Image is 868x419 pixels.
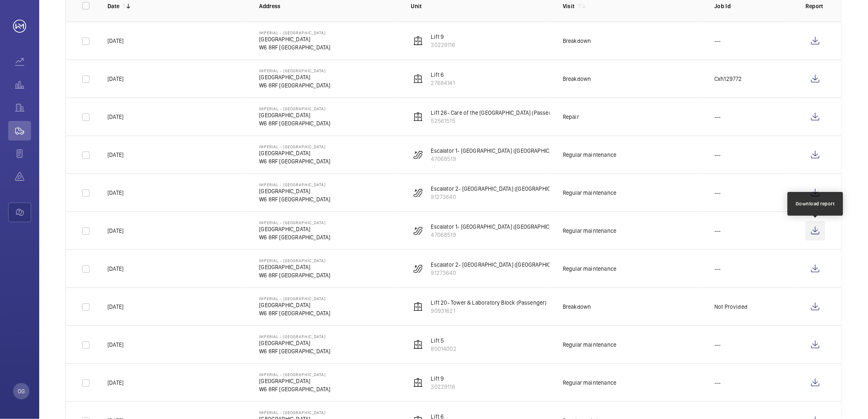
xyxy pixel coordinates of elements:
p: --- [714,227,721,235]
p: 27684141 [431,79,455,87]
p: [GEOGRAPHIC_DATA] [259,149,330,157]
p: [GEOGRAPHIC_DATA] [259,111,330,119]
img: elevator.svg [413,340,423,350]
div: Regular maintenance [563,379,616,387]
p: [DATE] [107,341,123,349]
p: Lift 6 [431,71,455,79]
div: Repair [563,113,579,121]
p: W6 8RF [GEOGRAPHIC_DATA] [259,271,330,279]
p: [DATE] [107,227,123,235]
p: 90931621 [431,307,547,315]
img: elevator.svg [413,74,423,84]
p: [GEOGRAPHIC_DATA] [259,263,330,271]
p: Escalator 1- [GEOGRAPHIC_DATA] ([GEOGRAPHIC_DATA]) [431,223,568,231]
p: Lift 20- Tower & Laboratory Block (Passenger) [431,299,547,307]
p: Imperial - [GEOGRAPHIC_DATA] [259,258,330,263]
p: Address [259,2,398,10]
p: Unit [411,2,550,10]
div: Regular maintenance [563,227,616,235]
img: escalator.svg [413,188,423,198]
img: elevator.svg [413,302,423,312]
div: Breakdown [563,303,591,311]
p: [GEOGRAPHIC_DATA] [259,187,330,195]
p: Visit [563,2,575,10]
div: Breakdown [563,37,591,45]
div: Download report [796,200,835,207]
p: Imperial - [GEOGRAPHIC_DATA] [259,30,330,35]
p: Report [805,2,825,10]
p: 91273640 [431,269,569,277]
p: Imperial - [GEOGRAPHIC_DATA] [259,410,330,415]
p: [GEOGRAPHIC_DATA] [259,301,330,309]
p: Lift 5 [431,337,456,345]
p: --- [714,341,721,349]
div: Regular maintenance [563,189,616,197]
p: Date [107,2,119,10]
p: Imperial - [GEOGRAPHIC_DATA] [259,220,330,225]
p: --- [714,151,721,159]
p: OG [18,387,25,395]
p: W6 8RF [GEOGRAPHIC_DATA] [259,43,330,51]
p: [DATE] [107,265,123,273]
div: Regular maintenance [563,341,616,349]
p: [GEOGRAPHIC_DATA] [259,225,330,233]
p: [DATE] [107,189,123,197]
p: Not Provided [714,303,747,311]
p: W6 8RF [GEOGRAPHIC_DATA] [259,81,330,89]
p: Imperial - [GEOGRAPHIC_DATA] [259,296,330,301]
p: Escalator 1- [GEOGRAPHIC_DATA] ([GEOGRAPHIC_DATA]) [431,147,568,155]
p: 30229116 [431,41,455,49]
p: [GEOGRAPHIC_DATA] [259,73,330,81]
p: --- [714,37,721,45]
p: Lift 9 [431,374,455,383]
img: elevator.svg [413,112,423,122]
p: Imperial - [GEOGRAPHIC_DATA] [259,182,330,187]
p: --- [714,189,721,197]
p: 91273640 [431,193,569,201]
img: escalator.svg [413,150,423,160]
p: [GEOGRAPHIC_DATA] [259,35,330,43]
div: Regular maintenance [563,151,616,159]
img: elevator.svg [413,36,423,46]
img: escalator.svg [413,264,423,274]
p: 80014002 [431,345,456,353]
p: W6 8RF [GEOGRAPHIC_DATA] [259,195,330,203]
p: [DATE] [107,303,123,311]
p: [GEOGRAPHIC_DATA] [259,377,330,385]
p: Cxh129772 [714,75,742,83]
p: [DATE] [107,37,123,45]
img: elevator.svg [413,378,423,388]
p: W6 8RF [GEOGRAPHIC_DATA] [259,233,330,241]
p: --- [714,265,721,273]
p: 47068519 [431,155,568,163]
p: --- [714,379,721,387]
p: Lift 9 [431,33,455,41]
p: Escalator 2- [GEOGRAPHIC_DATA] ([GEOGRAPHIC_DATA]) [431,261,569,269]
p: 30229116 [431,383,455,391]
div: Breakdown [563,75,591,83]
p: W6 8RF [GEOGRAPHIC_DATA] [259,385,330,393]
p: W6 8RF [GEOGRAPHIC_DATA] [259,347,330,355]
p: [DATE] [107,379,123,387]
p: Imperial - [GEOGRAPHIC_DATA] [259,334,330,339]
div: Regular maintenance [563,265,616,273]
p: W6 8RF [GEOGRAPHIC_DATA] [259,309,330,317]
p: W6 8RF [GEOGRAPHIC_DATA] [259,157,330,165]
p: 47068519 [431,231,568,239]
p: --- [714,113,721,121]
p: Job Id [714,2,792,10]
p: Lift 26- Care of the [GEOGRAPHIC_DATA] (Passenger) [431,109,562,117]
p: Escalator 2- [GEOGRAPHIC_DATA] ([GEOGRAPHIC_DATA]) [431,185,569,193]
p: 52561515 [431,117,562,125]
p: Imperial - [GEOGRAPHIC_DATA] [259,68,330,73]
img: escalator.svg [413,226,423,236]
p: [DATE] [107,113,123,121]
p: Imperial - [GEOGRAPHIC_DATA] [259,106,330,111]
p: [GEOGRAPHIC_DATA] [259,339,330,347]
p: Imperial - [GEOGRAPHIC_DATA] [259,144,330,149]
p: W6 8RF [GEOGRAPHIC_DATA] [259,119,330,127]
p: [DATE] [107,75,123,83]
p: [DATE] [107,151,123,159]
p: Imperial - [GEOGRAPHIC_DATA] [259,372,330,377]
